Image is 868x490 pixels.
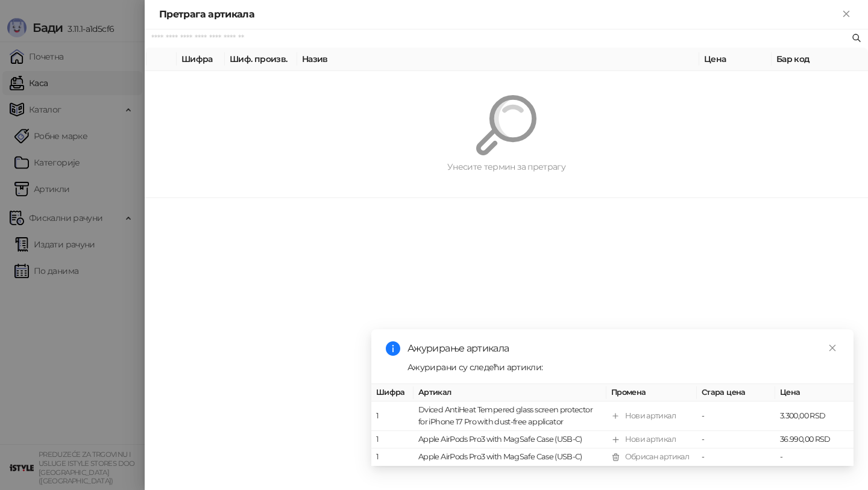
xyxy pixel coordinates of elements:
td: - [697,432,775,449]
td: 36.990,00 RSD [775,432,854,449]
a: Close [826,341,839,355]
img: Претрага [476,95,536,155]
th: Шифра [371,384,414,402]
td: 1 [371,449,414,467]
td: Apple AirPods Pro3 with MagSafe Case (USB-C) [414,449,606,467]
td: Dviced AntiHeat Tempered glass screen protector for iPhone 17 Pro with dust-free applicator [414,402,606,432]
th: Шифра [177,48,225,71]
td: - [697,449,775,467]
th: Артикал [414,384,606,402]
td: - [775,449,854,467]
td: 3.300,00 RSD [775,402,854,432]
th: Назив [297,48,699,71]
td: 1 [371,402,414,432]
div: Унесите термин за претрагу [174,160,839,173]
th: Промена [606,384,697,402]
th: Шиф. произв. [225,48,297,71]
div: Претрага артикала [159,7,839,22]
th: Цена [775,384,854,402]
div: Ажурирање артикала [407,341,839,356]
div: Нови артикал [625,411,676,423]
td: - [697,402,775,432]
div: Нови артикал [625,434,676,446]
th: Цена [699,48,772,71]
span: close [828,344,837,352]
td: Apple AirPods Pro3 with MagSafe Case (USB-C) [414,432,606,449]
td: 1 [371,432,414,449]
div: Ажурирани су следећи артикли: [407,361,839,374]
th: Бар код [772,48,868,71]
span: info-circle [386,341,400,356]
button: Close [839,7,854,22]
th: Стара цена [697,384,775,402]
div: Обрисан артикал [625,451,689,464]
